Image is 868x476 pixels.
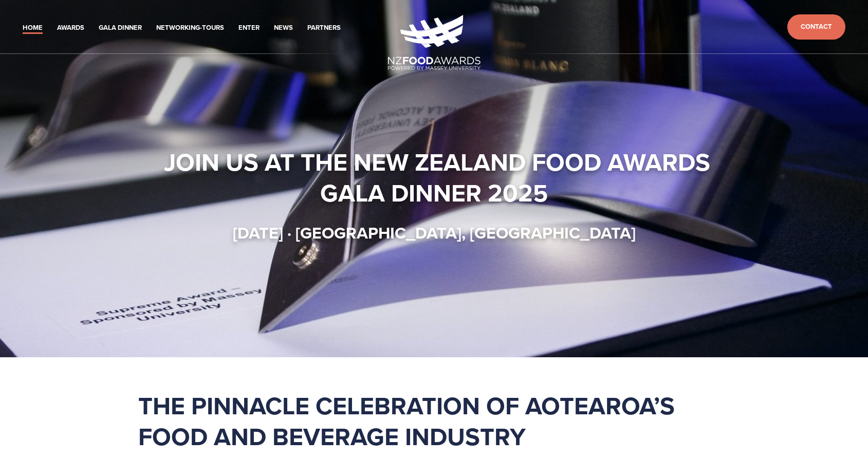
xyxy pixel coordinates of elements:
strong: [DATE] · [GEOGRAPHIC_DATA], [GEOGRAPHIC_DATA] [233,221,636,245]
a: Partners [307,22,341,34]
a: Enter [238,22,260,34]
a: Contact [787,14,845,40]
a: Networking-Tours [156,22,224,34]
h1: The pinnacle celebration of Aotearoa’s food and beverage industry [138,390,730,452]
a: Awards [57,22,84,34]
a: Gala Dinner [99,22,142,34]
a: News [274,22,293,34]
strong: Join us at the New Zealand Food Awards Gala Dinner 2025 [164,144,716,211]
a: Home [23,22,43,34]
